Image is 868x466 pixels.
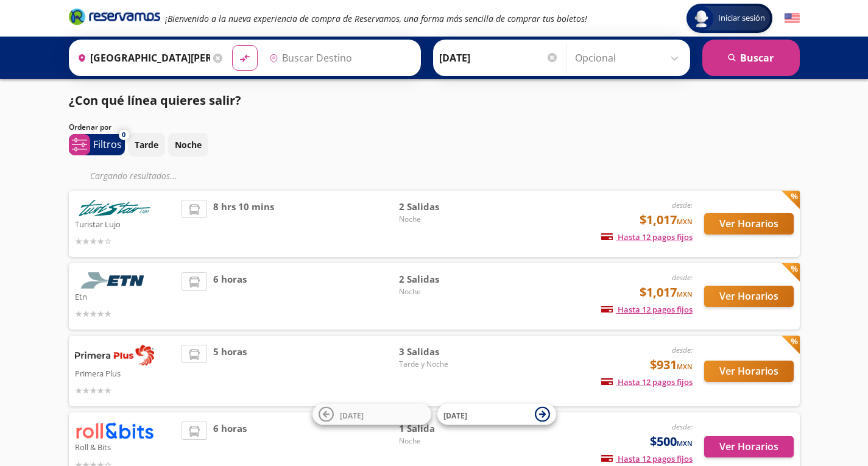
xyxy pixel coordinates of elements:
[704,286,794,307] button: Ver Horarios
[601,453,693,464] span: Hasta 12 pagos fijos
[672,200,693,210] em: desde:
[704,436,794,457] button: Ver Horarios
[677,289,693,298] small: MXN
[399,436,484,447] span: Noche
[135,138,158,151] p: Tarde
[75,345,154,365] img: Primera Plus
[122,130,125,140] span: 0
[399,214,484,225] span: Noche
[93,137,122,152] p: Filtros
[69,7,160,29] a: Brand Logo
[601,304,693,315] span: Hasta 12 pagos fijos
[601,231,693,242] span: Hasta 12 pagos fijos
[399,272,484,286] span: 2 Salidas
[672,272,693,283] em: desde:
[399,286,484,297] span: Noche
[575,43,684,73] input: Opcional
[312,404,431,425] button: [DATE]
[399,200,484,214] span: 2 Salidas
[69,91,241,110] p: ¿Con qué línea quieres salir?
[213,272,247,320] span: 6 horas
[264,43,414,73] input: Buscar Destino
[72,43,210,73] input: Buscar Origen
[443,410,467,420] span: [DATE]
[677,439,693,448] small: MXN
[672,345,693,355] em: desde:
[69,7,160,26] i: Brand Logo
[640,211,693,229] span: $1,017
[650,432,693,451] span: $500
[677,362,693,371] small: MXN
[69,134,125,155] button: 0Filtros
[175,138,202,151] p: Noche
[168,133,208,157] button: Noche
[75,365,176,380] p: Primera Plus
[90,170,177,182] em: Cargando resultados ...
[399,359,484,370] span: Tarde y Noche
[399,345,484,359] span: 3 Salidas
[75,216,176,231] p: Turistar Lujo
[601,376,693,387] span: Hasta 12 pagos fijos
[672,422,693,432] em: desde:
[75,272,154,289] img: Etn
[437,404,556,425] button: [DATE]
[69,122,111,133] p: Ordenar por
[677,217,693,226] small: MXN
[128,133,165,157] button: Tarde
[213,200,274,248] span: 8 hrs 10 mins
[213,345,247,397] span: 5 horas
[704,213,794,235] button: Ver Horarios
[713,12,770,24] span: Iniciar sesión
[75,422,154,439] img: Roll & Bits
[75,200,154,216] img: Turistar Lujo
[165,13,587,24] em: ¡Bienvenido a la nueva experiencia de compra de Reservamos, una forma más sencilla de comprar tus...
[785,11,800,26] button: English
[702,40,800,76] button: Buscar
[399,422,484,436] span: 1 Salida
[75,439,176,454] p: Roll & Bits
[439,43,559,73] input: Elegir Fecha
[340,410,364,420] span: [DATE]
[650,356,693,374] span: $931
[75,289,176,303] p: Etn
[640,283,693,302] span: $1,017
[704,361,794,382] button: Ver Horarios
